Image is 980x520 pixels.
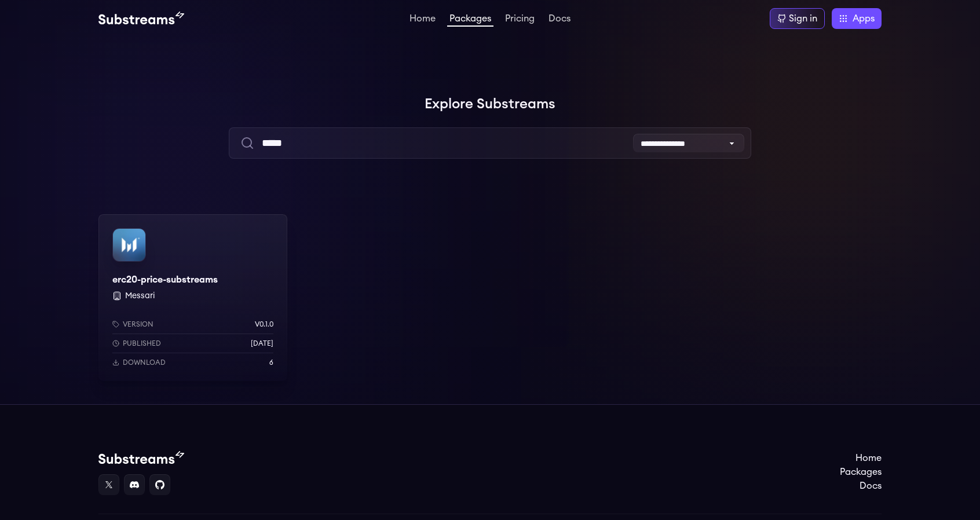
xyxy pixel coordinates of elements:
[269,358,273,367] p: 6
[789,12,817,25] div: Sign in
[770,8,825,29] a: Sign in
[447,14,493,27] a: Packages
[503,14,537,25] a: Pricing
[123,339,161,348] p: Published
[407,14,438,25] a: Home
[123,320,153,329] p: Version
[98,12,184,25] img: Substream's logo
[98,451,184,465] img: Substream's logo
[251,339,273,348] p: [DATE]
[853,12,875,25] span: Apps
[125,290,155,302] button: Messari
[840,451,882,465] a: Home
[840,479,882,493] a: Docs
[546,14,573,25] a: Docs
[123,358,166,367] p: Download
[98,214,287,381] a: erc20-price-substreamserc20-price-substreams MessariVersionv0.1.0Published[DATE]Download6
[840,465,882,479] a: Packages
[255,320,273,329] p: v0.1.0
[98,93,882,116] h1: Explore Substreams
